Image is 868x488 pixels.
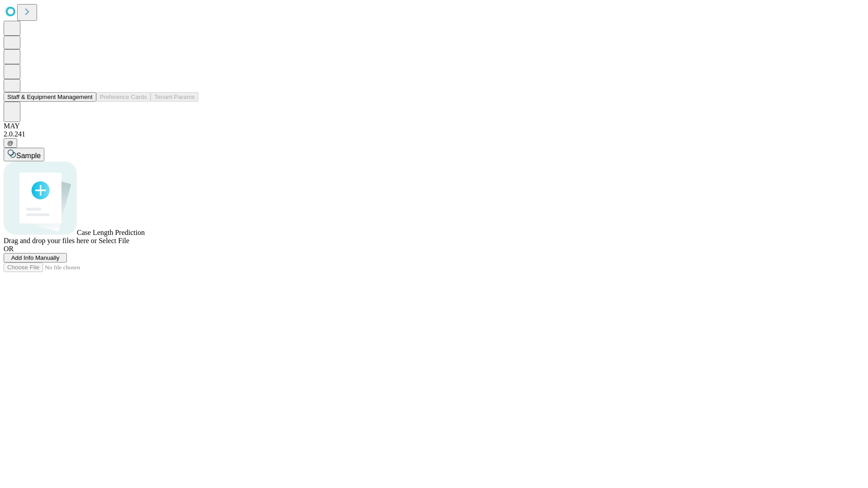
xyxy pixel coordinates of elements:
span: Drag and drop your files here or [4,237,97,244]
button: Add Info Manually [4,253,67,263]
button: Tenant Params [151,92,198,102]
span: Add Info Manually [11,254,60,261]
span: @ [7,140,14,146]
button: Sample [4,148,44,161]
span: OR [4,245,14,253]
div: MAY [4,122,864,130]
button: Preference Cards [96,92,151,102]
span: Sample [16,152,41,160]
button: Staff & Equipment Management [4,92,96,102]
span: Select File [99,237,129,244]
button: @ [4,138,17,148]
div: 2.0.241 [4,130,864,138]
span: Case Length Prediction [77,229,145,236]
